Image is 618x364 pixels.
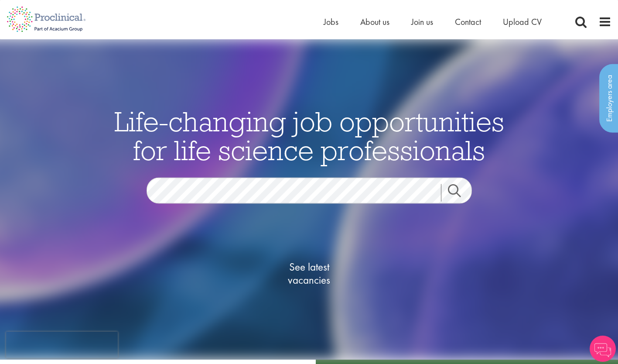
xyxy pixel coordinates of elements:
a: Job search submit button [441,184,478,201]
a: Jobs [324,16,338,27]
a: About us [360,16,389,27]
a: See latestvacancies [266,225,353,321]
img: Chatbot [590,336,616,362]
span: See latest vacancies [266,260,353,286]
a: Join us [411,16,433,27]
a: Contact [455,16,481,27]
a: Upload CV [503,16,542,27]
span: Life-changing job opportunities for life science professionals [114,103,504,167]
iframe: reCAPTCHA [6,332,118,358]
